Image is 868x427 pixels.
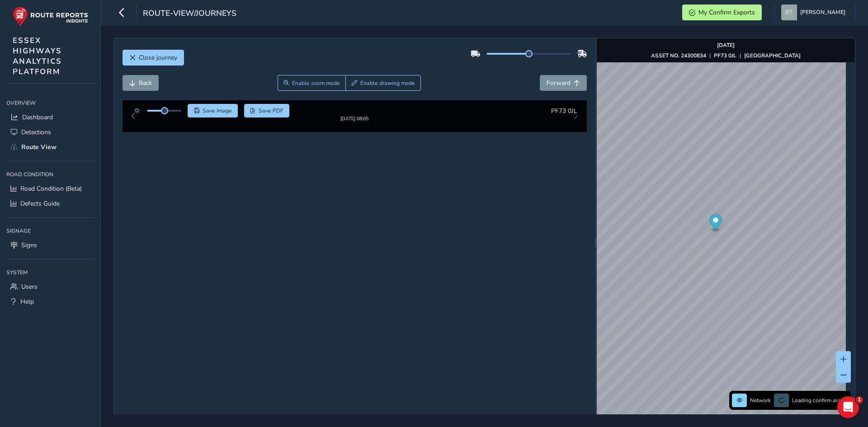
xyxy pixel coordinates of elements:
[6,279,94,294] a: Users
[651,52,706,59] strong: ASSET NO. 24300834
[6,125,94,140] a: Detections
[6,110,94,125] a: Dashboard
[6,96,94,110] div: Overview
[20,184,82,193] span: Road Condition (Beta)
[139,53,177,62] span: Close journey
[781,5,849,20] button: [PERSON_NAME]
[6,294,94,309] a: Help
[22,113,53,122] span: Dashboard
[709,214,722,233] div: Map marker
[20,199,60,208] span: Defects Guide
[21,128,51,136] span: Detections
[244,104,290,117] button: PDF
[143,8,236,20] span: route-view/journeys
[792,397,848,404] span: Loading confirm assets
[345,75,421,91] button: Draw
[123,75,159,91] button: Back
[360,80,415,87] span: Enable drawing mode
[540,75,587,91] button: Forward
[278,75,346,91] button: Zoom
[20,297,34,306] span: Help
[551,107,577,115] span: PF73 0JL
[6,140,94,155] a: Route View
[188,104,238,117] button: Save
[21,241,37,249] span: Signs
[21,282,38,291] span: Users
[750,397,771,404] span: Network
[744,52,801,59] strong: [GEOGRAPHIC_DATA]
[340,115,368,122] div: [DATE] 08:05
[837,396,859,418] iframe: Intercom live chat
[856,396,863,404] span: 1
[6,196,94,211] a: Defects Guide
[651,52,801,59] div: | |
[259,107,283,114] span: Save PDF
[13,35,62,77] span: ESSEX HIGHWAYS ANALYTICS PLATFORM
[717,42,735,49] strong: [DATE]
[6,266,94,279] div: System
[6,238,94,253] a: Signs
[139,79,152,87] span: Back
[781,5,797,20] img: diamond-layout
[6,181,94,196] a: Road Condition (Beta)
[292,80,340,87] span: Enable zoom mode
[13,6,88,27] img: rr logo
[123,50,184,66] button: Close journey
[6,224,94,238] div: Signage
[800,5,845,20] span: [PERSON_NAME]
[682,5,762,20] button: My Confirm Exports
[698,8,755,17] span: My Confirm Exports
[714,52,736,59] strong: PF73 0JL
[6,168,94,181] div: Road Condition
[547,79,571,87] span: Forward
[21,143,57,151] span: Route View
[203,107,232,114] span: Save image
